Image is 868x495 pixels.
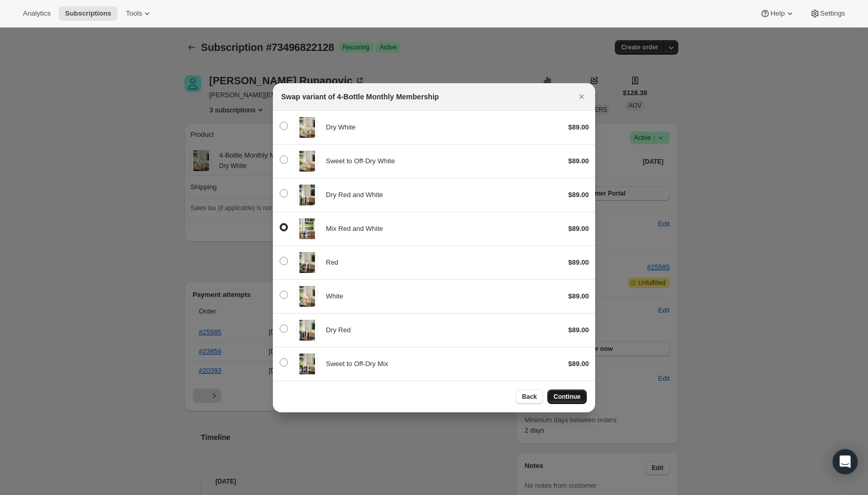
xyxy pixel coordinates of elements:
div: $89.00 [568,257,589,268]
div: Open Intercom Messenger [833,449,858,474]
div: $89.00 [568,156,589,166]
button: Analytics [17,6,57,21]
span: Dry Red [326,326,351,334]
span: Dry White [326,123,356,131]
span: Subscriptions [65,9,111,18]
span: Sweet to Off-Dry White [326,157,395,165]
button: Help [754,6,801,21]
div: $89.00 [568,122,589,133]
button: Close [574,89,589,104]
span: Tools [126,9,142,18]
div: $89.00 [568,224,589,234]
div: $89.00 [568,325,589,335]
div: $89.00 [568,359,589,369]
span: Red [326,258,338,266]
span: Analytics [23,9,50,18]
span: Dry Red and White [326,191,383,199]
span: Sweet to Off-Dry Mix [326,360,388,368]
span: Continue [554,393,581,401]
button: Subscriptions [59,6,117,21]
button: Settings [804,6,851,21]
span: Back [522,393,537,401]
div: $89.00 [568,291,589,302]
span: Mix Red and White [326,225,383,232]
button: Back [516,389,543,404]
h2: Swap variant of 4-Bottle Monthly Membership [281,92,439,102]
span: Settings [820,9,845,18]
button: Tools [120,6,159,21]
div: $89.00 [568,190,589,200]
span: Help [770,9,784,18]
span: White [326,292,343,300]
button: Continue [547,389,587,404]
